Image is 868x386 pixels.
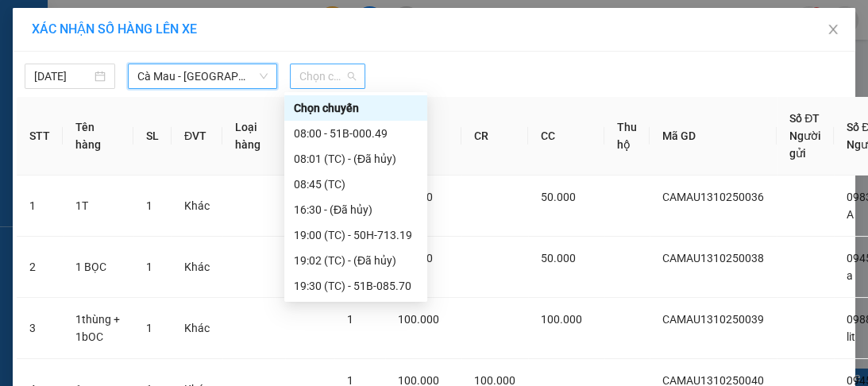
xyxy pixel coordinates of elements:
td: Khác [172,298,222,359]
div: Chọn chuyến [284,95,427,121]
span: 100.000 [541,313,582,326]
td: 1 BỌC [63,237,133,298]
th: STT [17,97,63,176]
input: 13/10/2025 [34,68,91,85]
span: 1 [146,261,152,273]
td: 3 [17,298,63,359]
span: 1 [347,313,353,326]
span: CAMAU1310250038 [662,252,764,264]
td: Khác [172,176,222,237]
th: CC [528,97,604,176]
th: ĐVT [172,97,222,176]
th: Thu hộ [604,97,650,176]
span: 50.000 [541,252,576,264]
td: Khác [172,237,222,298]
div: 19:30 (TC) - 51B-085.70 [294,277,418,295]
th: SL [133,97,172,176]
td: 1thùng + 1bOC [63,298,133,359]
th: Loại hàng [222,97,285,176]
th: Tên hàng [63,97,133,176]
span: Chọn chuyến [299,64,356,88]
td: 2 [17,237,63,298]
div: Chọn chuyến [294,99,418,117]
button: Close [811,8,855,52]
span: lit [847,330,855,343]
span: 50.000 [541,191,576,203]
div: 16:30 - (Đã hủy) [294,201,418,218]
span: XÁC NHẬN SỐ HÀNG LÊN XE [32,21,197,37]
td: 1T [63,176,133,237]
th: Mã GD [650,97,777,176]
span: 100.000 [398,313,439,326]
span: a [847,269,853,282]
div: 19:02 (TC) - (Đã hủy) [294,252,418,269]
div: 08:00 - 51B-000.49 [294,125,418,142]
span: 1 [146,322,152,334]
th: CR [461,97,528,176]
div: 08:45 (TC) [294,176,418,193]
span: down [259,71,268,81]
span: 1 [146,199,152,212]
span: close [827,23,839,36]
span: Số ĐT [789,112,820,125]
span: Người gửi [789,129,821,160]
span: CAMAU1310250036 [662,191,764,203]
td: 1 [17,176,63,237]
span: Cà Mau - Sài Gòn - Đồng Nai [137,64,268,88]
span: CAMAU1310250039 [662,313,764,326]
div: 19:00 (TC) - 50H-713.19 [294,226,418,244]
span: A [847,208,854,221]
div: 08:01 (TC) - (Đã hủy) [294,150,418,168]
